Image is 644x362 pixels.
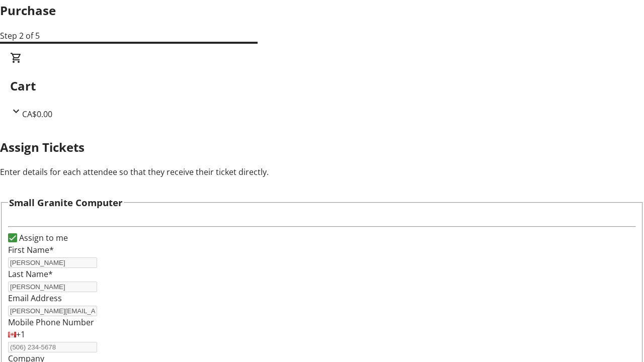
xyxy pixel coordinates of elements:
label: Mobile Phone Number [8,317,94,328]
label: Assign to me [17,232,68,244]
label: Email Address [8,293,62,304]
span: CA$0.00 [22,109,52,120]
h2: Cart [10,77,634,95]
label: First Name* [8,244,54,255]
input: (506) 234-5678 [8,342,97,352]
h3: Small Granite Computer [9,196,123,210]
label: Last Name* [8,268,53,280]
div: CartCA$0.00 [10,52,634,120]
